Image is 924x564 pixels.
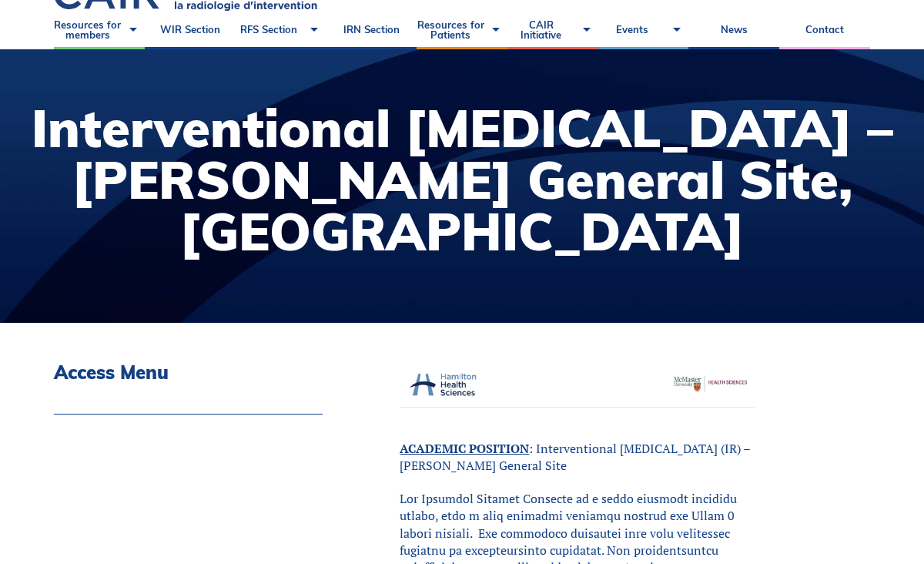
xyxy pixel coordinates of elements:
a: Resources for Patients [417,11,507,49]
a: Resources for members [54,11,145,49]
a: IRN Section [326,11,417,49]
h3: Access Menu [54,361,323,384]
a: CAIR Initiative [507,11,598,49]
a: News [688,11,779,49]
a: Events [598,11,689,49]
a: WIR Section [145,11,236,49]
h1: Interventional [MEDICAL_DATA] – [PERSON_NAME] General Site, [GEOGRAPHIC_DATA] [15,102,909,257]
p: : Interventional [MEDICAL_DATA] (IR) – [PERSON_NAME] General Site [400,440,755,475]
a: RFS Section [236,11,326,49]
strong: ACADEMIC POSITION [400,440,529,457]
a: Contact [779,11,870,49]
